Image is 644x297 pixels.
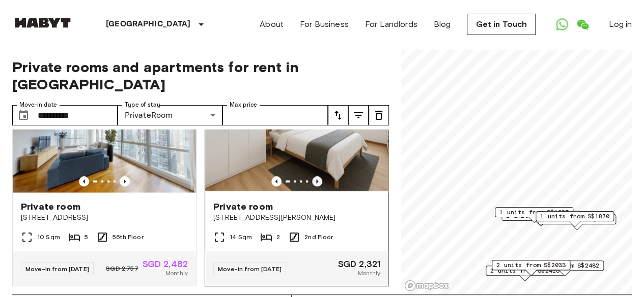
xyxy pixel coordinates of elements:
div: Map marker [538,214,616,230]
span: SGD 2,321 [338,259,380,269]
a: Get in Touch [467,14,536,35]
a: Open WeChat [572,14,593,35]
button: tune [348,105,369,125]
span: 56th Floor [113,233,144,242]
span: Move-in from [DATE] [25,265,89,273]
a: For Landlords [365,18,417,30]
button: Previous image [271,176,282,186]
div: PrivateRoom [118,105,223,125]
button: tune [328,105,348,125]
span: 2 units from S$2482 [530,261,599,270]
label: Max price [230,101,257,109]
span: Move-in from [DATE] [218,265,282,273]
a: Mapbox logo [404,280,449,291]
a: Log in [609,18,632,30]
span: Private room [213,201,273,213]
span: 5 [85,233,88,242]
div: Map marker [525,260,604,276]
span: 2 units from S$2415 [490,266,559,275]
a: Blog [434,18,451,30]
a: Marketing picture of unit SG-01-072-003-04Previous imagePrevious imagePrivate room[STREET_ADDRESS... [12,70,197,286]
a: About [260,18,284,30]
span: Monthly [165,269,188,278]
span: 1 units from S$1870 [540,212,609,221]
a: Open WhatsApp [552,14,572,35]
button: tune [369,105,389,125]
div: Map marker [536,211,614,227]
label: Move-in date [19,101,57,109]
a: For Business [300,18,349,30]
span: Private room [21,201,80,213]
span: 10 Sqm [37,233,60,242]
span: [STREET_ADDRESS][PERSON_NAME] [213,213,380,223]
span: Private rooms and apartments for rent in [GEOGRAPHIC_DATA] [12,58,389,93]
span: 2nd Floor [304,233,333,242]
div: Map marker [486,266,564,281]
button: Previous image [312,176,322,186]
span: 2 units from S$2033 [496,260,566,270]
span: SGD 2,482 [143,259,188,269]
span: [STREET_ADDRESS] [21,213,188,223]
p: [GEOGRAPHIC_DATA] [106,18,191,30]
div: Map marker [492,260,570,276]
div: Map marker [501,211,580,226]
button: Choose date, selected date is 27 Oct 2025 [13,105,34,125]
span: 1 units from S$1985 [499,208,569,217]
span: SGD 2,757 [106,264,138,273]
span: Monthly [358,269,380,278]
img: Marketing picture of unit SG-01-001-010-02 [205,71,388,192]
span: 14 Sqm [230,233,252,242]
button: Previous image [120,176,130,186]
img: Marketing picture of unit SG-01-072-003-04 [13,71,196,192]
img: Habyt [12,18,73,28]
a: Marketing picture of unit SG-01-001-010-02Previous imagePrevious imagePrivate room[STREET_ADDRESS... [205,70,389,286]
button: Previous image [79,176,89,186]
label: Type of stay [125,101,160,109]
canvas: Map [401,46,632,294]
span: 2 [276,233,280,242]
div: Map marker [495,207,573,223]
